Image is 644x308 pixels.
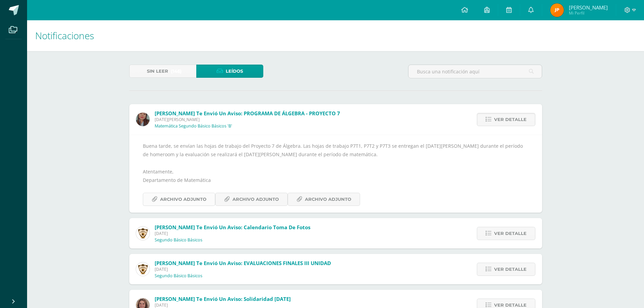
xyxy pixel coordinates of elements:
[155,231,310,236] span: [DATE]
[136,262,150,276] img: a46afb417ae587891c704af89211ce97.png
[288,193,360,206] a: Archivo Adjunto
[136,227,150,240] img: a46afb417ae587891c704af89211ce97.png
[155,302,291,308] span: [DATE]
[305,193,351,206] span: Archivo Adjunto
[155,273,202,279] p: Segundo Básico Básicos
[147,65,168,77] span: Sin leer
[494,227,527,240] span: Ver detalle
[143,193,215,206] a: Archivo Adjunto
[155,110,340,117] span: [PERSON_NAME] te envió un aviso: PROGRAMA DE ÁLGEBRA - PROYECTO 7
[215,193,288,206] a: Archivo Adjunto
[569,4,608,11] span: [PERSON_NAME]
[155,224,310,231] span: [PERSON_NAME] te envió un aviso: Calendario Toma de Fotos
[129,65,196,78] a: Sin leer(146)
[155,117,340,122] span: [DATE][PERSON_NAME]
[232,193,279,206] span: Archivo Adjunto
[550,3,564,17] img: 4b4f9fbf2b20637809bf9d5d3f782486.png
[35,29,94,42] span: Notificaciones
[408,65,542,78] input: Busca una notificación aquí
[155,295,291,302] span: [PERSON_NAME] te envió un aviso: Solidaridad [DATE]
[494,263,527,276] span: Ver detalle
[494,113,527,126] span: Ver detalle
[171,65,182,77] span: (146)
[196,65,263,78] a: Leídos
[155,237,202,243] p: Segundo Básico Básicos
[155,266,331,272] span: [DATE]
[155,123,232,129] p: Matemática Segundo Básico Básicos 'B'
[143,142,529,206] div: Buena tarde, se envían las hojas de trabajo del Proyecto 7 de Álgebra. Las hojas de trabajo P7T1,...
[160,193,206,206] span: Archivo Adjunto
[226,65,243,77] span: Leídos
[155,260,331,266] span: [PERSON_NAME] te envió un aviso: EVALUACIONES FINALES III UNIDAD
[569,10,608,16] span: Mi Perfil
[136,113,150,126] img: 56a73a1a4f15c79f6dbfa4a08ea075c8.png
